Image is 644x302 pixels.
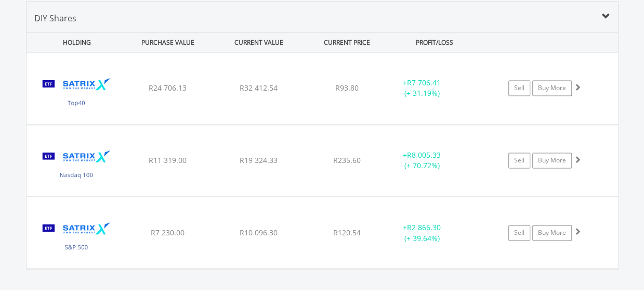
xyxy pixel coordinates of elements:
a: Buy More [532,153,572,168]
a: Sell [508,153,530,168]
span: R120.54 [333,228,361,237]
img: TFSA.STXNDQ.png [32,138,121,194]
span: R93.80 [335,83,359,93]
a: Buy More [532,80,572,96]
span: R19 324.33 [240,155,278,165]
span: R11 319.00 [149,155,187,165]
span: R7 230.00 [151,228,185,237]
div: CURRENT VALUE [215,33,304,52]
span: R10 096.30 [240,228,278,237]
span: DIY Shares [34,12,76,24]
a: Sell [508,225,530,241]
span: R235.60 [333,155,361,165]
img: TFSA.STX40.png [32,66,121,121]
span: R7 706.41 [407,78,441,87]
div: + (+ 31.19%) [383,78,462,98]
div: + (+ 39.64%) [383,222,462,243]
div: HOLDING [27,33,122,52]
a: Sell [508,80,530,96]
div: + (+ 70.72%) [383,150,462,171]
span: R32 412.54 [240,83,278,93]
img: TFSA.STX500.png [32,210,121,266]
span: R24 706.13 [149,83,187,93]
span: R2 866.30 [407,222,441,232]
a: Buy More [532,225,572,241]
div: PURCHASE VALUE [124,33,213,52]
div: PROFIT/LOSS [390,33,479,52]
div: CURRENT PRICE [305,33,388,52]
span: R8 005.33 [407,150,441,160]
